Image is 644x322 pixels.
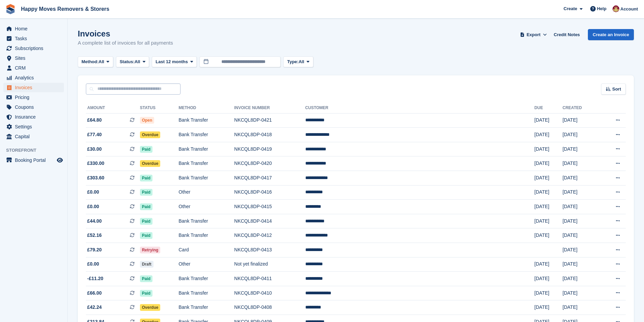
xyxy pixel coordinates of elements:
a: menu [3,53,64,63]
button: Last 12 months [152,56,197,68]
span: Subscriptions [15,44,55,53]
span: £303.60 [87,174,104,181]
button: Status: All [116,56,149,68]
a: menu [3,112,64,122]
span: £330.00 [87,160,104,167]
a: Credit Notes [551,29,582,40]
td: Bank Transfer [178,286,234,300]
span: Paid [140,218,152,225]
td: NKCQL8DP-0412 [234,228,305,243]
a: menu [3,34,64,43]
td: [DATE] [563,214,599,228]
td: [DATE] [534,272,563,286]
span: £30.00 [87,146,102,153]
span: Paid [140,232,152,239]
span: Home [15,24,55,33]
td: [DATE] [563,272,599,286]
td: [DATE] [534,286,563,300]
td: [DATE] [563,200,599,214]
th: Status [140,103,179,114]
span: Draft [140,261,153,268]
span: Account [620,6,638,13]
td: [DATE] [563,257,599,272]
td: [DATE] [563,171,599,185]
td: NKCQL8DP-0416 [234,185,305,200]
span: Invoices [15,83,55,92]
td: [DATE] [563,228,599,243]
th: Amount [86,103,140,114]
span: £79.20 [87,246,102,253]
td: [DATE] [534,300,563,315]
span: -£11.20 [87,275,103,282]
td: NKCQL8DP-0419 [234,142,305,156]
th: Invoice Number [234,103,305,114]
span: £77.40 [87,131,102,138]
button: Type: All [283,56,313,68]
span: Sites [15,53,55,63]
a: menu [3,132,64,141]
span: Capital [15,132,55,141]
span: Overdue [140,160,161,167]
span: Storefront [6,147,67,154]
a: menu [3,93,64,102]
span: Booking Portal [15,155,55,165]
span: £44.00 [87,218,102,225]
td: [DATE] [563,113,599,128]
a: menu [3,102,64,112]
a: menu [3,83,64,92]
span: Paid [140,290,152,297]
span: £52.16 [87,232,102,239]
td: NKCQL8DP-0413 [234,243,305,257]
a: menu [3,155,64,165]
td: [DATE] [534,171,563,185]
td: Bank Transfer [178,171,234,185]
span: Analytics [15,73,55,82]
td: [DATE] [534,113,563,128]
span: Paid [140,175,152,181]
span: Last 12 months [156,58,188,65]
th: Customer [305,103,534,114]
span: £0.00 [87,189,99,196]
span: Open [140,117,154,124]
td: NKCQL8DP-0411 [234,272,305,286]
td: [DATE] [563,185,599,200]
span: Sort [612,86,621,93]
td: Bank Transfer [178,113,234,128]
td: Other [178,257,234,272]
span: £64.80 [87,117,102,124]
a: Preview store [56,156,64,164]
th: Due [534,103,563,114]
td: Other [178,200,234,214]
td: [DATE] [563,243,599,257]
td: [DATE] [563,286,599,300]
span: Help [597,5,606,12]
td: [DATE] [534,214,563,228]
td: Bank Transfer [178,300,234,315]
button: Export [519,29,548,40]
img: stora-icon-8386f47178a22dfd0bd8f6a31ec36ba5ce8667c1dd55bd0f319d3a0aa187defe.svg [5,4,16,14]
span: Type: [287,58,299,65]
span: CRM [15,63,55,73]
td: NKCQL8DP-0421 [234,113,305,128]
td: Not yet finalized [234,257,305,272]
span: Paid [140,189,152,196]
td: Bank Transfer [178,214,234,228]
td: [DATE] [534,228,563,243]
h1: Invoices [78,29,173,38]
td: Bank Transfer [178,128,234,142]
td: [DATE] [563,128,599,142]
span: Settings [15,122,55,131]
td: [DATE] [534,128,563,142]
td: Bank Transfer [178,228,234,243]
span: Overdue [140,304,161,311]
td: [DATE] [563,156,599,171]
a: menu [3,122,64,131]
span: Overdue [140,131,161,138]
td: [DATE] [534,257,563,272]
span: All [99,58,104,65]
span: Create [564,5,577,12]
a: Create an Invoice [588,29,634,40]
span: Paid [140,275,152,282]
td: NKCQL8DP-0410 [234,286,305,300]
span: Pricing [15,93,55,102]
